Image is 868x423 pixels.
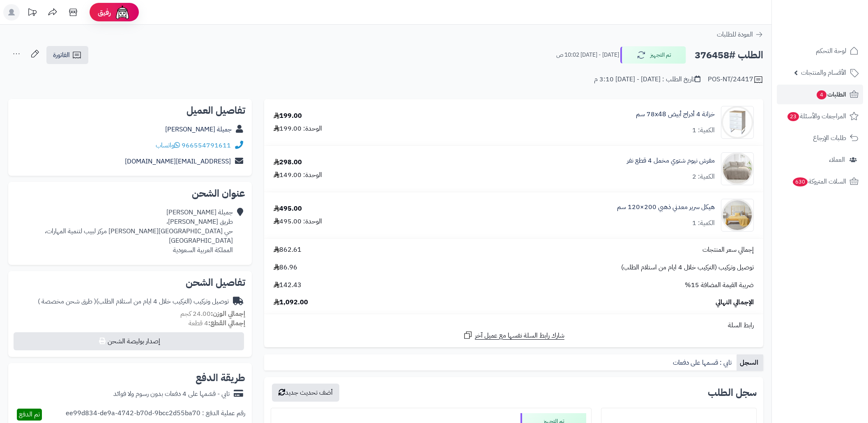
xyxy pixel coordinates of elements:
small: 24.00 كجم [180,309,245,319]
button: تم التجهيز [620,46,686,64]
span: السلات المتروكة [792,176,846,187]
span: العودة للطلبات [717,30,753,39]
a: واتساب [156,140,180,150]
a: العودة للطلبات [717,30,763,39]
span: الأقسام والمنتجات [801,67,846,78]
span: تم الدفع [19,409,40,419]
div: تاريخ الطلب : [DATE] - [DATE] 3:10 م [594,75,700,84]
span: 1,092.00 [274,298,308,307]
span: توصيل وتركيب (التركيب خلال 4 ايام من استلام الطلب) [621,263,754,272]
h2: تفاصيل الشحن [15,278,245,287]
a: جميلة [PERSON_NAME] [165,124,232,134]
div: جميلة [PERSON_NAME] طريق [PERSON_NAME]، حي [GEOGRAPHIC_DATA][PERSON_NAME] مركز لبيب لتنمية المهار... [15,208,233,255]
button: إصدار بوليصة الشحن [14,332,244,350]
div: توصيل وتركيب (التركيب خلال 4 ايام من استلام الطلب) [38,297,229,306]
a: الطلبات4 [777,85,863,104]
div: 199.00 [274,111,302,121]
span: 4 [817,90,827,100]
img: ai-face.png [114,4,131,21]
a: تابي : قسمها على دفعات [670,354,737,371]
span: ( طرق شحن مخصصة ) [38,297,96,306]
a: شارك رابط السلة نفسها مع عميل آخر [463,330,564,340]
h2: الطلب #376458 [695,47,763,64]
span: الإجمالي النهائي [716,298,754,307]
h2: طريقة الدفع [196,373,245,383]
a: العملاء [777,150,863,170]
h2: عنوان الشحن [15,189,245,198]
div: 298.00 [274,158,302,167]
span: شارك رابط السلة نفسها مع عميل آخر [475,331,564,340]
span: إجمالي سعر المنتجات [702,245,754,255]
span: 862.61 [274,245,302,255]
span: المراجعات والأسئلة [787,110,846,122]
span: الفاتورة [53,50,70,60]
img: 1734448606-110201020120-90x90.jpg [721,152,753,185]
a: طلبات الإرجاع [777,128,863,148]
a: [EMAIL_ADDRESS][DOMAIN_NAME] [125,156,231,166]
div: الوحدة: 495.00 [274,217,322,226]
a: تحديثات المنصة [22,4,42,23]
img: logo-2.png [812,18,860,36]
span: 86.96 [274,263,297,272]
a: هيكل سرير معدني ذهبي 200×120 سم [617,202,715,212]
a: 966554791611 [182,140,231,150]
a: خزانة 4 أدراج أبيض 78x48 سم [636,110,715,119]
img: 1722524960-110115010018-90x90.jpg [721,106,753,139]
h3: سجل الطلب [708,388,757,398]
span: 630 [792,177,808,187]
a: المراجعات والأسئلة23 [777,106,863,126]
strong: إجمالي الوزن: [211,309,245,319]
div: رابط السلة [267,321,760,330]
span: طلبات الإرجاع [813,132,846,144]
div: الوحدة: 149.00 [274,170,322,180]
h2: تفاصيل العميل [15,106,245,115]
div: 495.00 [274,204,302,214]
span: رفيق [98,7,111,17]
img: 1754547946-010101020005-90x90.jpg [721,199,753,232]
div: POS-NT/24417 [708,75,763,85]
span: 142.43 [274,280,302,290]
span: لوحة التحكم [816,45,846,57]
span: ضريبة القيمة المضافة 15% [685,280,754,290]
span: العملاء [829,154,845,166]
small: [DATE] - [DATE] 10:02 ص [556,51,619,59]
a: الفاتورة [46,46,88,64]
strong: إجمالي القطع: [208,318,245,328]
span: الطلبات [816,89,846,100]
a: السلات المتروكة630 [777,172,863,191]
div: الكمية: 1 [692,126,715,135]
div: الوحدة: 199.00 [274,124,322,133]
button: أضف تحديث جديد [272,384,339,402]
div: الكمية: 2 [692,172,715,182]
div: رقم عملية الدفع : ee99d834-de9a-4742-b70d-9bcc2d55ba70 [66,409,245,421]
span: 23 [787,112,799,122]
div: تابي - قسّمها على 4 دفعات بدون رسوم ولا فوائد [113,389,230,399]
a: لوحة التحكم [777,41,863,61]
small: 4 قطعة [189,318,245,328]
a: السجل [737,354,763,371]
a: مفرش نيوم شتوي مخمل 4 قطع نفر [627,156,715,166]
div: الكمية: 1 [692,218,715,228]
